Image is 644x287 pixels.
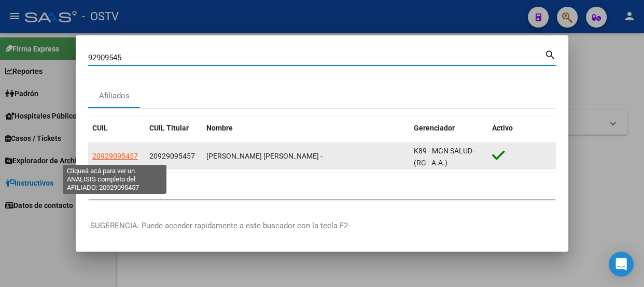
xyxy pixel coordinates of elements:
datatable-header-cell: Activo [488,117,556,139]
span: 20929095457 [149,152,195,160]
span: CUIL [92,124,108,132]
div: Afiliados [99,90,130,102]
span: Gerenciador [414,124,455,132]
span: K89 - MGN SALUD - (RG - A.A.) [414,147,476,167]
div: 1 total [88,173,556,199]
p: -SUGERENCIA: Puede acceder rapidamente a este buscador con la tecla F2- [88,220,556,232]
mat-icon: search [544,48,556,60]
div: Open Intercom Messenger [609,252,634,277]
datatable-header-cell: CUIL Titular [145,117,202,139]
datatable-header-cell: Nombre [202,117,410,139]
span: Activo [492,124,513,132]
span: 20929095457 [92,152,138,160]
datatable-header-cell: CUIL [88,117,145,139]
span: Nombre [206,124,233,132]
div: [PERSON_NAME] [PERSON_NAME] - [206,150,405,162]
datatable-header-cell: Gerenciador [410,117,488,139]
span: CUIL Titular [149,124,189,132]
